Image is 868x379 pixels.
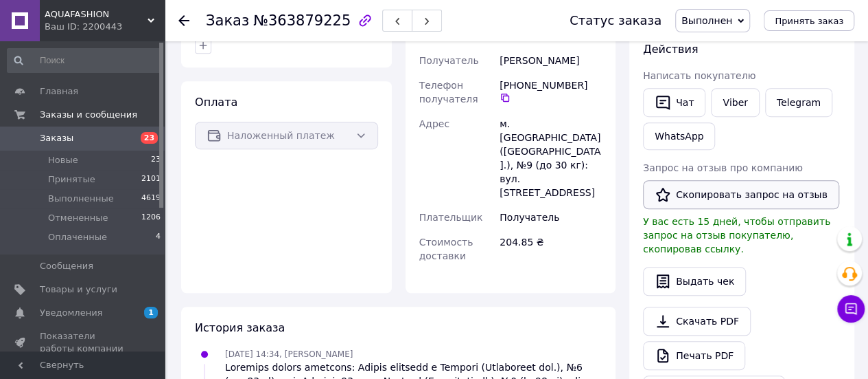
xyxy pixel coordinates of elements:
button: Чат [643,88,705,117]
span: Адрес [419,118,449,129]
span: 4619 [141,193,161,205]
span: Стоимость доставки [419,237,473,261]
span: Уведомления [40,307,102,319]
span: Действия [643,43,698,56]
a: Печать PDF [643,341,745,370]
div: Получатель [497,205,605,230]
span: Показатели работы компании [40,330,127,355]
a: Viber [711,88,759,117]
span: Заказы и сообщения [40,109,137,121]
span: AQUAFASHION [45,8,148,21]
span: Телефон получателя [419,80,478,105]
span: 1 [144,307,158,318]
span: [DATE] 14:34, [PERSON_NAME] [225,349,353,359]
div: Ваш ID: 2200443 [45,21,165,33]
span: Принятые [48,173,95,186]
button: Выдать чек [643,267,746,296]
span: Заказы [40,132,73,144]
span: 23 [151,154,161,166]
a: Telegram [765,88,832,117]
a: WhatsApp [643,122,715,150]
span: Оплата [195,96,237,109]
span: Выполненные [48,193,114,205]
span: №363879225 [253,12,351,29]
a: Скачать PDF [643,307,751,336]
span: Заказ [206,12,249,29]
span: Товары и услуги [40,283,117,296]
span: 23 [141,132,158,144]
span: История заказа [195,321,285,334]
span: Главная [40,85,78,98]
span: 2101 [141,173,161,186]
span: Оплаченные [48,231,107,243]
span: Плательщик [419,212,483,223]
input: Поиск [7,48,162,73]
span: Написать покупателю [643,70,755,81]
button: Принять заказ [764,10,854,31]
span: Запрос на отзыв про компанию [643,162,803,173]
div: м. [GEOGRAPHIC_DATA] ([GEOGRAPHIC_DATA].), №9 (до 30 кг): вул. [STREET_ADDRESS] [497,111,605,205]
span: Сообщения [40,260,93,272]
span: Выполнен [681,15,732,26]
div: Вернуться назад [178,14,189,28]
span: Новые [48,154,78,166]
span: Принять заказ [775,16,843,26]
div: [PHONE_NUMBER] [500,78,602,103]
div: Статус заказа [570,14,661,28]
div: 204.85 ₴ [497,230,605,268]
span: У вас есть 15 дней, чтобы отправить запрос на отзыв покупателю, скопировав ссылку. [643,216,830,255]
span: Отмененные [48,212,108,224]
span: 1206 [141,212,161,224]
button: Скопировать запрос на отзыв [643,180,839,209]
span: 4 [156,231,161,243]
div: [PERSON_NAME] [497,48,605,73]
span: Получатель [419,55,479,66]
button: Чат с покупателем [837,295,865,323]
